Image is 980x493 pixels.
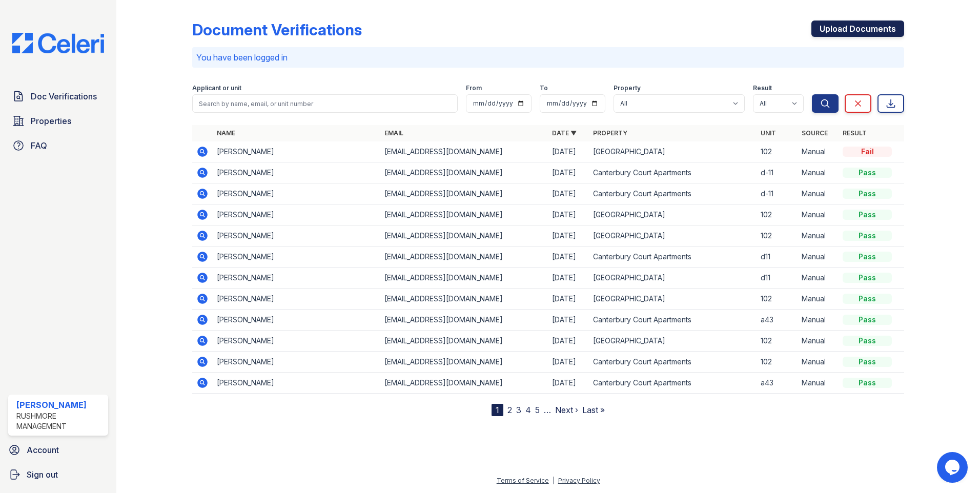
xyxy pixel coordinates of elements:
td: [DATE] [548,310,589,331]
td: 102 [757,289,798,310]
a: Name [217,129,235,137]
div: | [553,477,555,484]
div: Pass [843,378,892,388]
div: Pass [843,252,892,262]
td: [DATE] [548,373,589,394]
td: [PERSON_NAME] [213,183,380,204]
a: Doc Verifications [8,86,108,107]
a: Property [593,129,627,137]
div: Pass [843,168,892,178]
td: Manual [798,373,839,394]
td: [PERSON_NAME] [213,331,380,352]
a: Privacy Policy [558,477,600,484]
td: 102 [757,225,798,246]
td: [EMAIL_ADDRESS][DOMAIN_NAME] [380,352,548,373]
a: Source [802,129,828,137]
td: Canterbury Court Apartments [589,183,757,204]
td: [GEOGRAPHIC_DATA] [589,225,757,246]
td: Manual [798,352,839,373]
label: To [540,84,548,92]
a: Sign out [4,464,112,485]
a: Result [843,129,867,137]
label: From [466,84,482,92]
td: [PERSON_NAME] [213,289,380,310]
p: You have been logged in [196,51,900,64]
td: [EMAIL_ADDRESS][DOMAIN_NAME] [380,289,548,310]
td: [DATE] [548,289,589,310]
a: 5 [535,405,540,415]
td: Manual [798,141,839,162]
td: [EMAIL_ADDRESS][DOMAIN_NAME] [380,331,548,352]
img: CE_Logo_Blue-a8612792a0a2168367f1c8372b55b34899dd931a85d93a1a3d3e32e68fde9ad4.png [4,33,112,53]
iframe: chat widget [937,452,970,483]
td: [DATE] [548,352,589,373]
td: Manual [798,204,839,225]
td: Canterbury Court Apartments [589,352,757,373]
label: Property [614,84,641,92]
td: d-11 [757,183,798,204]
td: [GEOGRAPHIC_DATA] [589,268,757,289]
a: Date ▼ [552,129,577,137]
div: Pass [843,189,892,199]
td: Canterbury Court Apartments [589,246,757,268]
span: Account [27,444,59,456]
td: [PERSON_NAME] [213,310,380,331]
td: [PERSON_NAME] [213,225,380,246]
td: [EMAIL_ADDRESS][DOMAIN_NAME] [380,225,548,246]
div: Pass [843,273,892,283]
td: [DATE] [548,225,589,246]
td: 102 [757,331,798,352]
div: 1 [492,404,503,416]
td: d-11 [757,162,798,183]
a: 3 [516,405,521,415]
td: [EMAIL_ADDRESS][DOMAIN_NAME] [380,204,548,225]
td: [GEOGRAPHIC_DATA] [589,289,757,310]
td: 102 [757,352,798,373]
td: Canterbury Court Apartments [589,373,757,394]
td: [EMAIL_ADDRESS][DOMAIN_NAME] [380,183,548,204]
a: Account [4,440,112,460]
td: [EMAIL_ADDRESS][DOMAIN_NAME] [380,373,548,394]
td: [GEOGRAPHIC_DATA] [589,331,757,352]
td: [PERSON_NAME] [213,246,380,268]
td: [DATE] [548,204,589,225]
td: [EMAIL_ADDRESS][DOMAIN_NAME] [380,162,548,183]
td: [DATE] [548,141,589,162]
td: [GEOGRAPHIC_DATA] [589,204,757,225]
td: Manual [798,268,839,289]
a: Properties [8,111,108,131]
td: Manual [798,225,839,246]
span: Sign out [27,468,58,481]
td: Manual [798,246,839,268]
a: 4 [525,405,531,415]
td: [DATE] [548,268,589,289]
td: a43 [757,310,798,331]
span: Doc Verifications [31,90,97,102]
a: Email [384,129,403,137]
td: Manual [798,331,839,352]
td: [PERSON_NAME] [213,141,380,162]
td: 102 [757,141,798,162]
div: Pass [843,294,892,304]
td: [EMAIL_ADDRESS][DOMAIN_NAME] [380,141,548,162]
td: [PERSON_NAME] [213,373,380,394]
td: Canterbury Court Apartments [589,162,757,183]
td: Manual [798,162,839,183]
input: Search by name, email, or unit number [192,94,458,113]
div: Pass [843,357,892,367]
span: Properties [31,115,71,127]
td: [PERSON_NAME] [213,204,380,225]
td: [EMAIL_ADDRESS][DOMAIN_NAME] [380,268,548,289]
span: FAQ [31,139,47,152]
td: d11 [757,246,798,268]
div: Document Verifications [192,20,362,39]
td: Canterbury Court Apartments [589,310,757,331]
td: [EMAIL_ADDRESS][DOMAIN_NAME] [380,310,548,331]
td: d11 [757,268,798,289]
a: Unit [761,129,776,137]
a: Upload Documents [811,20,904,37]
td: 102 [757,204,798,225]
td: [PERSON_NAME] [213,162,380,183]
div: Pass [843,336,892,346]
